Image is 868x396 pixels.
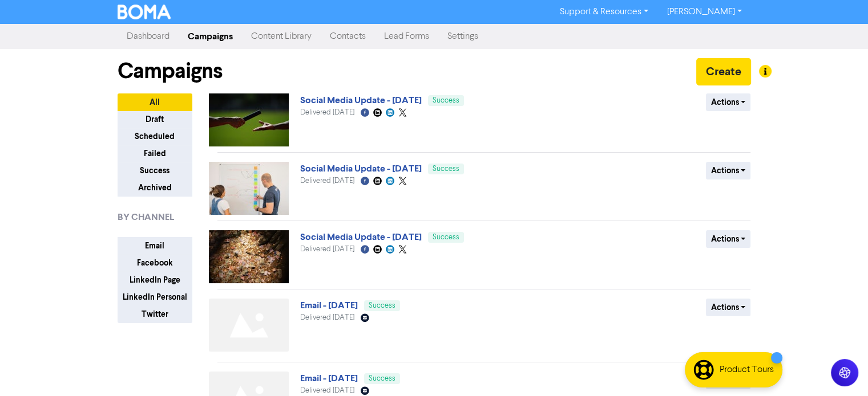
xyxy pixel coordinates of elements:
[209,93,289,146] img: image_1754022127534.jpeg
[300,373,358,384] a: Email - [DATE]
[118,5,171,19] img: BOMA Logo
[118,128,192,145] button: Scheduled
[551,3,657,21] a: Support & Resources
[118,288,192,306] button: LinkedIn Personal
[369,302,395,309] span: Success
[706,230,751,248] button: Actions
[300,109,354,116] span: Delivered [DATE]
[438,25,487,48] a: Settings
[209,162,289,215] img: image_1753399003752.jpeg
[300,387,354,394] span: Delivered [DATE]
[433,97,459,104] span: Success
[300,246,354,253] span: Delivered [DATE]
[118,25,179,48] a: Dashboard
[300,314,354,321] span: Delivered [DATE]
[118,254,192,272] button: Facebook
[118,93,192,111] button: All
[118,271,192,289] button: LinkedIn Page
[118,237,192,255] button: Email
[300,300,358,311] a: Email - [DATE]
[242,25,321,48] a: Content Library
[118,58,223,84] h1: Campaigns
[725,273,868,396] iframe: Chat Widget
[300,231,422,243] a: Social Media Update - [DATE]
[706,93,751,111] button: Actions
[433,234,459,241] span: Success
[433,165,459,173] span: Success
[118,179,192,197] button: Archived
[300,163,422,174] a: Social Media Update - [DATE]
[696,58,751,85] button: Create
[706,162,751,179] button: Actions
[300,95,422,106] a: Social Media Update - [DATE]
[209,230,289,283] img: image_1752716095417.jpeg
[369,375,395,382] span: Success
[375,25,438,48] a: Lead Forms
[300,177,354,185] span: Delivered [DATE]
[118,145,192,162] button: Failed
[657,3,750,21] a: [PERSON_NAME]
[118,162,192,179] button: Success
[118,111,192,128] button: Draft
[179,25,242,48] a: Campaigns
[321,25,375,48] a: Contacts
[118,305,192,323] button: Twitter
[706,299,751,316] button: Actions
[209,299,289,352] img: Not found
[118,210,174,224] span: BY CHANNEL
